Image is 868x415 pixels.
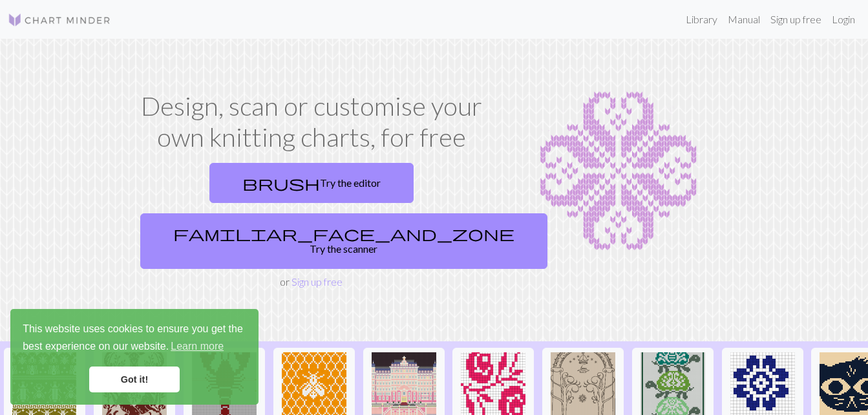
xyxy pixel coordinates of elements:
[140,213,547,269] a: Try the scanner
[8,12,111,28] img: Logo
[765,6,827,32] a: Sign up free
[722,377,803,389] a: Mari Flower
[291,275,343,288] a: Sign up free
[169,337,226,356] a: learn more about cookies
[363,377,445,389] a: Copy of Grand-Budapest-Hotel-Exterior.jpg
[273,377,355,389] a: Mehiläinen
[135,90,488,153] h1: Design, scan or customise your own knitting charts, for free
[681,6,723,32] a: Library
[135,158,488,290] div: or
[542,377,624,389] a: portededurin1.jpg
[723,6,765,32] a: Manual
[209,163,414,203] a: Try the editor
[242,174,320,192] span: brush
[827,6,860,32] a: Login
[452,377,534,389] a: Flower
[503,90,734,252] img: Chart example
[632,377,714,389] a: turtles_down.jpg
[89,367,180,392] a: dismiss cookie message
[173,224,514,242] span: familiar_face_and_zone
[10,309,259,405] div: cookieconsent
[23,321,246,356] span: This website uses cookies to ensure you get the best experience on our website.
[4,377,85,389] a: Repeating bugs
